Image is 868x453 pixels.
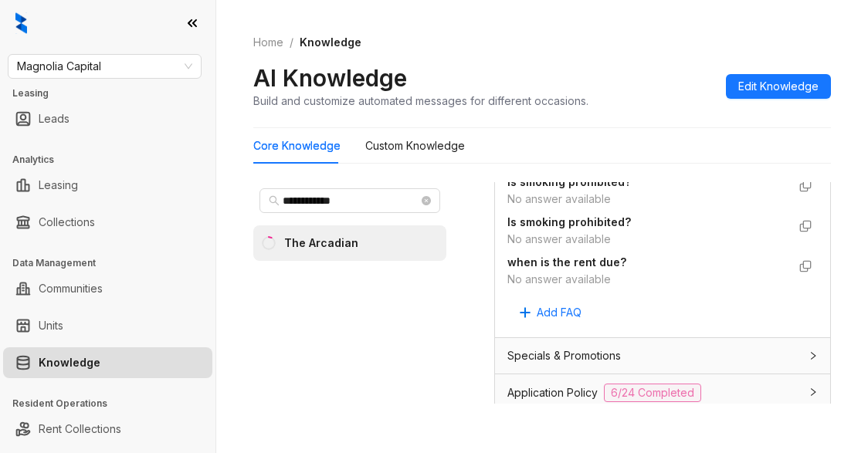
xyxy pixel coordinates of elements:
a: Knowledge [39,347,100,378]
span: 6/24 Completed [604,384,701,402]
li: Communities [3,273,212,304]
li: Rent Collections [3,414,212,445]
h3: Analytics [12,153,215,167]
div: Build and customize automated messages for different occasions. [253,93,588,109]
a: Home [250,34,287,51]
img: logo [15,12,27,34]
div: Application Policy6/24 Completed [495,374,830,411]
strong: when is the rent due? [507,255,626,269]
li: Collections [3,207,212,238]
button: Add FAQ [507,300,594,325]
div: No answer available [507,231,787,248]
strong: Is smoking prohibited? [507,175,631,188]
strong: Is smoking prohibited? [507,215,631,228]
div: Specials & Promotions [495,338,830,374]
span: Application Policy [507,384,598,401]
li: Knowledge [3,347,212,378]
li: Units [3,310,212,341]
div: No answer available [507,191,787,208]
span: close-circle [422,196,431,205]
div: Custom Knowledge [365,137,465,154]
h3: Resident Operations [12,397,215,411]
li: Leasing [3,170,212,201]
div: Core Knowledge [253,137,341,154]
span: collapsed [809,351,818,360]
a: Leads [39,103,70,134]
span: collapsed [809,387,818,397]
span: Specials & Promotions [507,347,621,364]
li: Leads [3,103,212,134]
h3: Leasing [12,86,215,100]
span: Add FAQ [537,304,581,321]
a: Communities [39,273,103,304]
div: The Arcadian [284,235,358,252]
button: Edit Knowledge [726,74,831,99]
span: Edit Knowledge [738,78,819,95]
div: No answer available [507,271,787,288]
span: search [269,195,280,206]
span: Magnolia Capital [17,55,192,78]
a: Leasing [39,170,78,201]
a: Collections [39,207,95,238]
span: Knowledge [300,35,361,49]
a: Rent Collections [39,414,121,445]
li: / [290,34,293,51]
h3: Data Management [12,256,215,270]
a: Units [39,310,63,341]
h2: AI Knowledge [253,63,407,93]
